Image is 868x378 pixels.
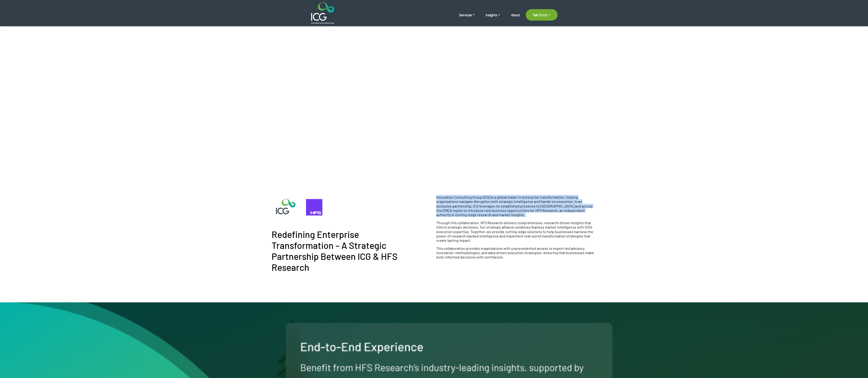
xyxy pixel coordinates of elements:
a: Services [459,13,480,24]
h2: Discover how our partnership blends ICG’s regional expertise with HFS Research’s industry-leading... [269,26,599,39]
p: This collaboration provides organizations with unprecedented access to expert-led advisory, innov... [436,246,596,259]
p: Innovation Consulting Group (ICG) is a global leader in enterprise transformation, helping organi... [436,195,596,221]
a: Insights [486,13,505,24]
a: Talk To Us [526,9,558,21]
p: Through this collaboration, HFS Research delivers comprehensive, research-driven insights that in... [436,221,596,246]
h2: Redefining Enterprise Transformation – A Strategic Partnership Between ICG & HFS Research [272,229,432,273]
a: About [511,13,520,24]
iframe: Chat Widget [845,356,868,378]
img: ICG [311,2,334,24]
